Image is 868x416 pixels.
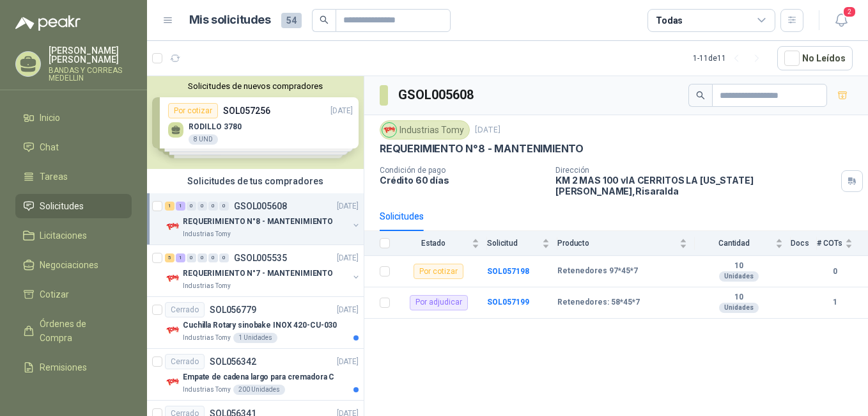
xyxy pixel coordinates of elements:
div: Solicitudes de nuevos compradoresPor cotizarSOL057256[DATE] RODILLO 37808 UNDPor cotizarSOL057257... [147,76,364,169]
a: Solicitudes [15,194,132,218]
button: Solicitudes de nuevos compradores [152,81,359,91]
a: Negociaciones [15,253,132,277]
span: Chat [40,140,59,154]
a: 1 1 0 0 0 0 GSOL005608[DATE] Company LogoREQUERIMIENTO N°8 - MANTENIMIENTOIndustrias Tomy [165,198,361,239]
th: # COTs [817,231,868,256]
div: 1 [176,253,185,262]
th: Cantidad [695,231,791,256]
p: Cuchilla Rotary sinobake INOX 420-CU-030 [183,319,337,332]
span: Remisiones [40,360,87,374]
a: Inicio [15,106,132,130]
span: 54 [281,13,302,28]
b: 0 [817,266,853,278]
p: Dirección [555,166,836,175]
span: Licitaciones [40,228,87,243]
div: Industrias Tomy [380,120,470,140]
a: Cotizar [15,282,132,307]
span: Cotizar [40,287,69,301]
div: Solicitudes [380,209,424,223]
span: search [696,91,705,100]
th: Estado [398,231,487,256]
span: # COTs [817,239,842,248]
b: 10 [695,292,783,303]
th: Solicitud [487,231,557,256]
a: CerradoSOL056779[DATE] Company LogoCuchilla Rotary sinobake INOX 420-CU-030Industrias Tomy1 Unidades [147,297,364,349]
div: 0 [219,253,229,262]
div: Unidades [719,303,759,313]
div: 0 [187,253,196,262]
p: REQUERIMIENTO N°7 - MANTENIMIENTO [183,268,333,280]
p: GSOL005535 [234,253,287,262]
div: Unidades [719,271,759,282]
button: No Leídos [777,46,853,70]
p: SOL056779 [210,305,256,314]
b: Retenedores 97*45*7 [557,266,638,276]
p: Condición de pago [380,166,545,175]
div: Todas [656,13,683,28]
span: Inicio [40,111,60,125]
p: KM 2 MAS 100 vIA CERRITOS LA [US_STATE] [PERSON_NAME] , Risaralda [555,175,836,196]
span: Tareas [40,170,68,184]
div: 1 [165,202,174,211]
th: Producto [557,231,695,256]
img: Company Logo [165,374,180,390]
div: Cerrado [165,354,205,369]
span: Estado [398,239,469,248]
p: [DATE] [337,252,359,264]
div: 0 [208,202,218,211]
div: 0 [198,202,207,211]
span: Producto [557,239,677,248]
div: Cerrado [165,302,205,317]
b: 1 [817,296,853,308]
p: [DATE] [337,356,359,368]
span: Negociaciones [40,258,98,272]
div: 1 [176,202,185,211]
p: REQUERIMIENTO N°8 - MANTENIMIENTO [183,216,333,228]
a: Órdenes de Compra [15,312,132,350]
a: SOL057199 [487,298,529,307]
a: Chat [15,135,132,159]
a: CerradoSOL056342[DATE] Company LogoEmpate de cadena largo para cremadora CIndustrias Tomy200 Unid... [147,349,364,401]
p: SOL056342 [210,357,256,366]
p: GSOL005608 [234,202,287,211]
p: [DATE] [475,124,500,136]
div: 0 [219,202,229,211]
button: 2 [830,9,853,32]
span: 2 [842,6,856,18]
p: Industrias Tomy [183,333,231,343]
p: [DATE] [337,200,359,212]
a: Tareas [15,164,132,189]
div: Por adjudicar [410,295,468,310]
p: REQUERIMIENTO N°8 - MANTENIMIENTO [380,142,584,156]
div: Solicitudes de tus compradores [147,169,364,193]
a: Licitaciones [15,223,132,248]
a: Configuración [15,385,132,409]
span: Cantidad [695,239,773,248]
img: Company Logo [165,323,180,338]
p: [DATE] [337,304,359,316]
h3: GSOL005608 [398,85,476,105]
div: 1 - 11 de 11 [693,48,767,68]
div: Por cotizar [414,264,463,279]
a: SOL057198 [487,267,529,276]
div: 1 Unidades [233,333,277,343]
p: Crédito 60 días [380,175,545,186]
div: 0 [208,253,218,262]
img: Company Logo [382,123,396,137]
div: 5 [165,253,174,262]
img: Company Logo [165,219,180,234]
img: Logo peakr [15,15,81,31]
div: 200 Unidades [233,385,285,395]
span: Solicitudes [40,199,84,213]
b: Retenedores: 58*45*7 [557,298,640,308]
p: [PERSON_NAME] [PERSON_NAME] [49,46,132,64]
b: 10 [695,261,783,271]
div: 0 [198,253,207,262]
span: search [320,15,329,24]
a: Remisiones [15,355,132,380]
p: Industrias Tomy [183,281,231,291]
img: Company Logo [165,271,180,286]
span: Órdenes de Compra [40,317,120,345]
